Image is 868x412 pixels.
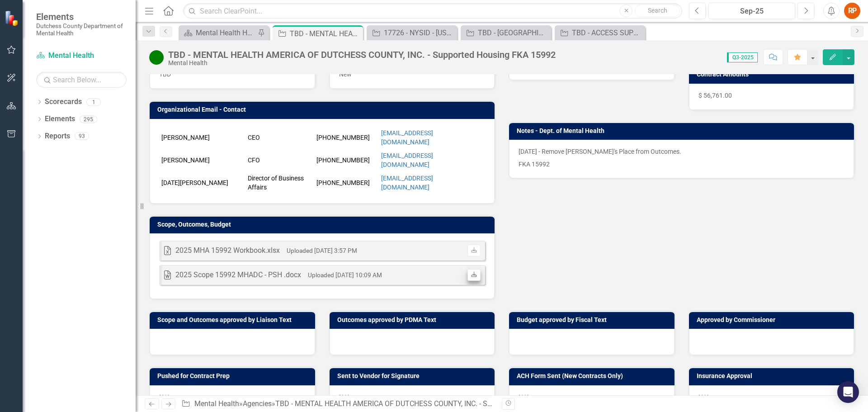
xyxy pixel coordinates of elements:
[245,126,314,149] td: CEO
[290,28,361,39] div: TBD - MENTAL HEALTH AMERICA OF DUTCHESS COUNTY, INC. - Supported Housing FKA 15992
[517,373,670,379] h3: ACH Form Sent (New Contracts Only)
[183,3,682,19] input: Search ClearPoint...
[635,5,680,17] button: Search
[149,50,164,65] img: Active
[157,106,490,113] h3: Organizational Email - Contact
[287,247,357,254] small: Uploaded [DATE] 3:57 PM
[80,115,97,123] div: 295
[175,246,280,256] div: 2025 MHA 15992 Workbook.xlsx
[519,158,844,169] p: FKA 15992
[844,3,860,19] button: RP
[330,385,495,412] div: N/A
[196,27,255,38] div: Mental Health Home Page
[168,50,556,60] div: TBD - MENTAL HEALTH AMERICA OF DUTCHESS COUNTY, INC. - Supported Housing FKA 15992
[337,317,491,323] h3: Outcomes approved by PDMA Text
[384,27,455,38] div: 17726 - NYSID - [US_STATE] STATE INDUSTRIES FOR THE DISABLED, INC. - Food - Dutch Treat
[337,373,491,379] h3: Sent to Vendor for Signature
[837,381,859,403] div: Open Intercom Messenger
[159,71,171,78] span: TBD
[150,385,315,412] div: N/A
[697,373,850,379] h3: Insurance Approval
[5,10,20,26] img: ClearPoint Strategy
[727,52,758,62] span: Q3-2025
[159,126,245,149] td: [PERSON_NAME]
[697,71,850,78] h3: Contract Amounts
[314,171,379,194] td: [PHONE_NUMBER]
[689,385,854,412] div: N/A
[36,51,127,61] a: Mental Health
[86,98,101,106] div: 1
[519,147,844,158] p: [DATE] - Remove [PERSON_NAME]'s Place from Outcomes.
[75,133,89,140] div: 93
[45,97,82,107] a: Scorecards
[339,71,352,78] span: New
[381,175,433,191] a: [EMAIL_ADDRESS][DOMAIN_NAME]
[308,271,382,279] small: Uploaded [DATE] 10:09 AM
[36,11,127,22] span: Elements
[478,27,549,38] div: TBD - [GEOGRAPHIC_DATA] for Recovery - Methadone FKA 15973
[45,114,75,124] a: Elements
[572,27,643,38] div: TBD - ACCESS SUPPORTS FOR LIVING - PRO'S - FKA 15907
[509,385,675,412] div: N/A
[369,27,455,38] a: 17726 - NYSID - [US_STATE] STATE INDUSTRIES FOR THE DISABLED, INC. - Food - Dutch Treat
[168,60,556,66] div: Mental Health
[275,399,581,408] div: TBD - MENTAL HEALTH AMERICA OF DUTCHESS COUNTY, INC. - Supported Housing FKA 15992
[557,27,643,38] a: TBD - ACCESS SUPPORTS FOR LIVING - PRO'S - FKA 15907
[181,399,495,409] div: » »
[157,373,311,379] h3: Pushed for Contract Prep
[245,149,314,171] td: CFO
[698,92,732,99] span: $ 56,761.00
[314,126,379,149] td: [PHONE_NUMBER]
[175,270,301,280] div: 2025 Scope 15992 MHADC - PSH .docx
[194,399,239,408] a: Mental Health
[381,129,433,146] a: [EMAIL_ADDRESS][DOMAIN_NAME]
[463,27,549,38] a: TBD - [GEOGRAPHIC_DATA] for Recovery - Methadone FKA 15973
[708,3,795,19] button: Sep-25
[157,221,490,228] h3: Scope, Outcomes, Budget
[381,152,433,168] a: [EMAIL_ADDRESS][DOMAIN_NAME]
[159,171,245,194] td: [DATE][PERSON_NAME]
[712,6,792,17] div: Sep-25
[648,7,667,14] span: Search
[243,399,272,408] a: Agencies
[45,131,70,142] a: Reports
[157,317,311,323] h3: Scope and Outcomes approved by Liaison Text
[245,171,314,194] td: Director of Business Affairs
[181,27,255,38] a: Mental Health Home Page
[314,149,379,171] td: [PHONE_NUMBER]
[697,317,850,323] h3: Approved by Commissioner
[517,128,849,134] h3: Notes - Dept. of Mental Health
[159,149,245,171] td: [PERSON_NAME]
[36,72,127,88] input: Search Below...
[36,22,127,37] small: Dutchess County Department of Mental Health
[517,317,670,323] h3: Budget approved by Fiscal Text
